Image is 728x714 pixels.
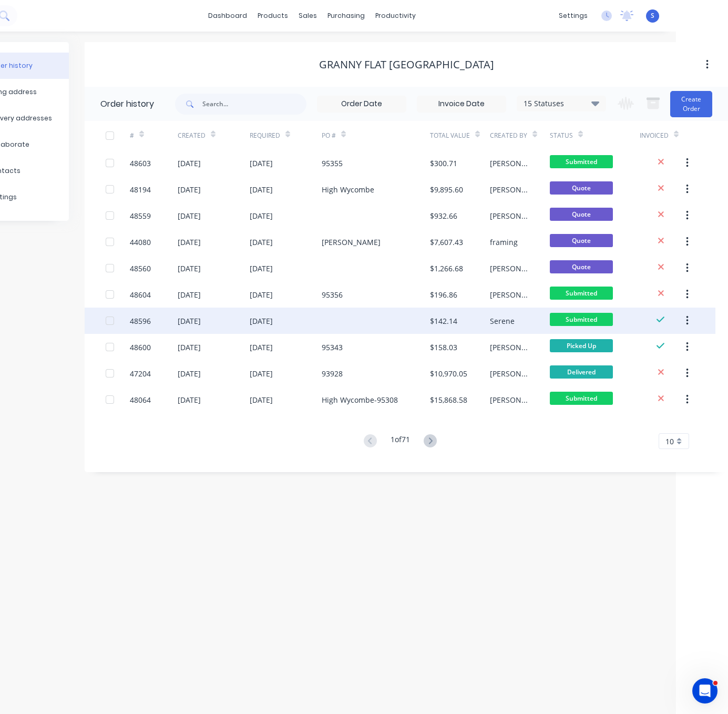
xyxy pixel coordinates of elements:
[550,234,613,247] span: Quote
[250,158,273,169] div: [DATE]
[130,394,151,405] div: 48064
[640,121,688,150] div: Invoiced
[250,394,273,405] div: [DATE]
[490,131,527,140] div: Created By
[130,131,134,140] div: #
[178,315,201,327] div: [DATE]
[417,96,506,112] input: Invoice Date
[252,8,293,24] div: products
[490,342,529,353] div: [PERSON_NAME]
[130,158,151,169] div: 48603
[430,210,457,221] div: $932.66
[490,315,515,327] div: Serene
[178,368,201,379] div: [DATE]
[550,339,613,352] span: Picked Up
[322,131,336,140] div: PO #
[250,237,273,248] div: [DATE]
[517,98,606,109] div: 15 Statuses
[178,394,201,405] div: [DATE]
[430,315,457,327] div: $142.14
[490,158,529,169] div: [PERSON_NAME]
[250,368,273,379] div: [DATE]
[293,8,322,24] div: sales
[130,342,151,353] div: 48600
[651,11,654,21] span: S
[322,8,370,24] div: purchasing
[322,237,381,248] div: [PERSON_NAME]
[322,184,374,195] div: High Wycombe
[322,158,343,169] div: 95355
[550,365,613,379] span: Delivered
[370,8,421,24] div: productivity
[550,155,613,168] span: Submitted
[178,342,201,353] div: [DATE]
[670,91,712,117] button: Create Order
[130,237,151,248] div: 44080
[178,121,250,150] div: Created
[130,315,151,327] div: 48596
[100,98,154,110] div: Order history
[430,368,467,379] div: $10,970.05
[550,313,613,326] span: Submitted
[490,184,529,195] div: [PERSON_NAME]
[178,158,201,169] div: [DATE]
[550,287,613,300] span: Submitted
[130,184,151,195] div: 48194
[665,436,674,447] span: 10
[391,434,410,449] div: 1 of 71
[250,263,273,274] div: [DATE]
[550,208,613,221] span: Quote
[430,131,470,140] div: Total Value
[322,289,343,300] div: 95356
[550,260,613,273] span: Quote
[550,131,573,140] div: Status
[250,289,273,300] div: [DATE]
[202,94,306,115] input: Search...
[430,342,457,353] div: $158.03
[130,289,151,300] div: 48604
[178,131,206,140] div: Created
[250,184,273,195] div: [DATE]
[178,263,201,274] div: [DATE]
[319,58,494,71] div: Granny Flat [GEOGRAPHIC_DATA]
[490,368,529,379] div: [PERSON_NAME]
[430,121,490,150] div: Total Value
[430,263,463,274] div: $1,266.68
[430,394,467,405] div: $15,868.58
[322,368,343,379] div: 93928
[317,96,406,112] input: Order Date
[322,394,398,405] div: High Wycombe-95308
[178,237,201,248] div: [DATE]
[322,121,430,150] div: PO #
[203,8,252,24] a: dashboard
[250,121,322,150] div: Required
[130,210,151,221] div: 48559
[430,158,457,169] div: $300.71
[250,131,280,140] div: Required
[692,678,717,703] iframe: Intercom live chat
[550,121,640,150] div: Status
[640,131,669,140] div: Invoiced
[490,394,529,405] div: [PERSON_NAME]
[550,181,613,195] span: Quote
[178,289,201,300] div: [DATE]
[490,210,529,221] div: [PERSON_NAME]
[430,184,463,195] div: $9,895.60
[178,210,201,221] div: [DATE]
[430,237,463,248] div: $7,607.43
[130,368,151,379] div: 47204
[490,237,518,248] div: framing
[130,263,151,274] div: 48560
[250,315,273,327] div: [DATE]
[553,8,593,24] div: settings
[130,121,178,150] div: #
[250,342,273,353] div: [DATE]
[490,263,529,274] div: [PERSON_NAME]
[550,392,613,405] span: Submitted
[322,342,343,353] div: 95343
[250,210,273,221] div: [DATE]
[490,289,529,300] div: [PERSON_NAME]
[178,184,201,195] div: [DATE]
[490,121,550,150] div: Created By
[430,289,457,300] div: $196.86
